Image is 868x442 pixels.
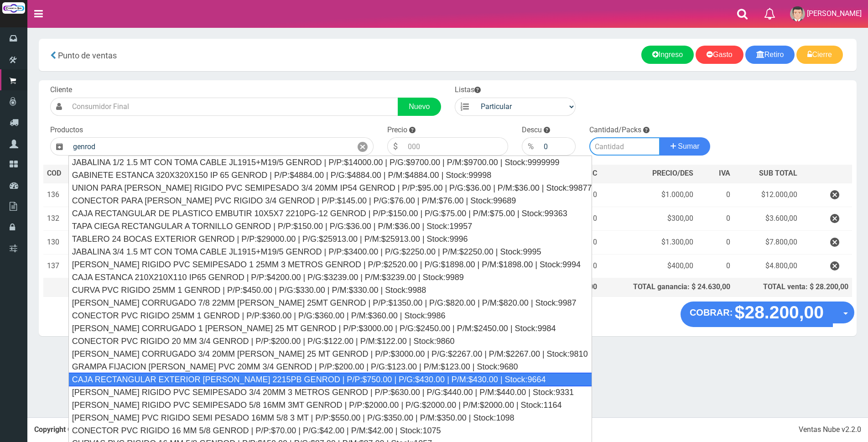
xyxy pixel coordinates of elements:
span: PRECIO/DES [652,169,693,177]
label: Cliente [50,85,72,95]
span: [PERSON_NAME] [807,9,862,18]
td: 137 [43,255,71,278]
td: $3.600,00 [734,207,801,231]
div: [PERSON_NAME] PVC RIGIDO SEMI PESADO 16MM 5/8 3 MT | P/P:$550.00 | P/G:$350.00 | P/M:$350.00 | St... [69,411,592,424]
strong: COBRAR: [690,307,733,317]
div: CAJA ESTANCA 210X210X110 IP65 GENROD | P/P:$4200.00 | P/G:$3239.00 | P/M:$3239.00 | Stock:9989 [69,271,592,284]
td: 0 [697,255,734,278]
td: 0 [697,231,734,255]
label: Listas [455,85,481,95]
div: TABLERO 24 BOCAS EXTERIOR GENROD | P/P:$29000.00 | P/G:$25913.00 | P/M:$25913.00 | Stock:9996 [69,233,592,245]
div: [PERSON_NAME] RIGIDO PVC SEMIPESADO 5/8 16MM 3MT GENROD | P/P:$2000.00 | P/G:$2000.00 | P/M:$2000... [69,399,592,411]
div: GABINETE ESTANCA 320X320X150 IP 65 GENROD | P/P:$4884.00 | P/G:$4884.00 | P/M:$4884.00 | Stock:99998 [69,169,592,182]
button: Sumar [660,137,711,156]
span: IVA [719,169,730,177]
td: $400,00 [601,255,696,278]
div: CONECTOR PVC RIGIDO 16 MM 5/8 GENROD | P/P:$70.00 | P/G:$42.00 | P/M:$42.00 | Stock:1075 [69,424,592,437]
button: COBRAR: $28.200,00 [681,302,833,327]
div: UNION PARA [PERSON_NAME] RIGIDO PVC SEMIPESADO 3/4 20MM IP54 GENROD | P/P:$95.00 | P/G:$36.00 | P... [69,182,592,194]
td: $7.800,00 [734,231,801,255]
div: Ventas Nube v2.2.0 [799,425,861,435]
td: 136 [43,183,71,207]
a: Ingreso [641,46,694,64]
span: SUB TOTAL [759,168,797,179]
td: $12.000,00 [734,183,801,207]
div: [PERSON_NAME] CORRUGADO 3/4 20MM [PERSON_NAME] 25 MT GENROD | P/P:$3000.00 | P/G:$2267.00 | P/M:$... [69,348,592,360]
div: $ [387,137,403,156]
div: JABALINA 1/2 1.5 MT CON TOMA CABLE JL1915+M19/5 GENROD | P/P:$14000.00 | P/G:$9700.00 | P/M:$9700... [69,156,592,169]
label: Productos [50,125,83,135]
label: Cantidad/Packs [589,125,641,135]
div: CONECTOR PVC RIGIDO 20 MM 3/4 GENROD | P/P:$200.00 | P/G:$122.00 | P/M:$122.00 | Stock:9860 [69,335,592,348]
strong: $28.200,00 [735,302,824,322]
div: CONECTOR PARA [PERSON_NAME] PVC RIGIDO 3/4 GENROD | P/P:$145.00 | P/G:$76.00 | P/M:$76.00 | Stock... [69,194,592,207]
div: [PERSON_NAME] CORRUGADO 1 [PERSON_NAME] 25 MT GENROD | P/P:$3000.00 | P/G:$2450.00 | P/M:$2450.00... [69,322,592,335]
a: Cierre [796,46,843,64]
th: COD [43,165,71,183]
span: Sumar [678,142,699,150]
a: Retiro [745,46,795,64]
td: 0 [697,183,734,207]
td: $1.300,00 [601,231,696,255]
div: CURVA PVC RIGIDO 25MM 1 GENROD | P/P:$450.00 | P/G:$330.00 | P/M:$330.00 | Stock:9988 [69,284,592,296]
strong: Copyright © [DATE]-[DATE] [34,425,163,434]
td: $4.800,00 [734,255,801,278]
td: $300,00 [601,207,696,231]
a: Gasto [696,46,743,64]
div: CAJA RECTANGULAR EXTERIOR [PERSON_NAME] 2215PB GENROD | P/P:$750.00 | P/G:$430.00 | P/M:$430.00 |... [68,373,593,386]
div: % [522,137,539,156]
img: User Image [790,6,805,21]
input: Cantidad [589,137,660,156]
td: 130 [43,231,71,255]
label: Precio [387,125,407,135]
div: TOTAL ganancia: $ 24.630,00 [604,282,730,292]
div: [PERSON_NAME] RIGIDO PVC SEMIPESADO 3/4 20MM 3 METROS GENROD | P/P:$630.00 | P/G:$440.00 | P/M:$4... [69,386,592,399]
a: Nuevo [398,98,441,116]
div: [PERSON_NAME] RIGIDO PVC SEMIPESADO 1 25MM 3 METROS GENROD | P/P:$2520.00 | P/G:$1898.00 | P/M:$1... [69,258,592,271]
div: TOTAL venta: $ 28.200,00 [738,282,848,292]
div: TAPA CIEGA RECTANGULAR A TORNILLO GENROD | P/P:$150.00 | P/G:$36.00 | P/M:$36.00 | Stock:19957 [69,220,592,233]
span: Punto de ventas [58,51,117,60]
td: 132 [43,207,71,231]
input: 000 [539,137,576,156]
input: 000 [403,137,508,156]
div: GRAMPA FIJACION [PERSON_NAME] PVC 20MM 3/4 GENROD | P/P:$200.00 | P/G:$123.00 | P/M:$123.00 | Sto... [69,360,592,373]
td: 0 [697,207,734,231]
input: Consumidor Final [68,98,398,116]
label: Descu [522,125,542,135]
td: $1.000,00 [601,183,696,207]
div: CAJA RECTANGULAR DE PLASTICO EMBUTIR 10X5X7 2210PG-12 GENROD | P/P:$150.00 | P/G:$75.00 | P/M:$75... [69,207,592,220]
input: Introduzca el nombre del producto [68,137,352,156]
img: Logo grande [2,2,25,14]
div: [PERSON_NAME] CORRUGADO 7/8 22MM [PERSON_NAME] 25MT GENROD | P/P:$1350.00 | P/G:$820.00 | P/M:$82... [69,296,592,309]
div: JABALINA 3/4 1.5 MT CON TOMA CABLE JL1915+M19/5 GENROD | P/P:$3400.00 | P/G:$2250.00 | P/M:$2250.... [69,245,592,258]
div: CONECTOR PVC RIGIDO 25MM 1 GENROD | P/P:$360.00 | P/G:$360.00 | P/M:$360.00 | Stock:9986 [69,309,592,322]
